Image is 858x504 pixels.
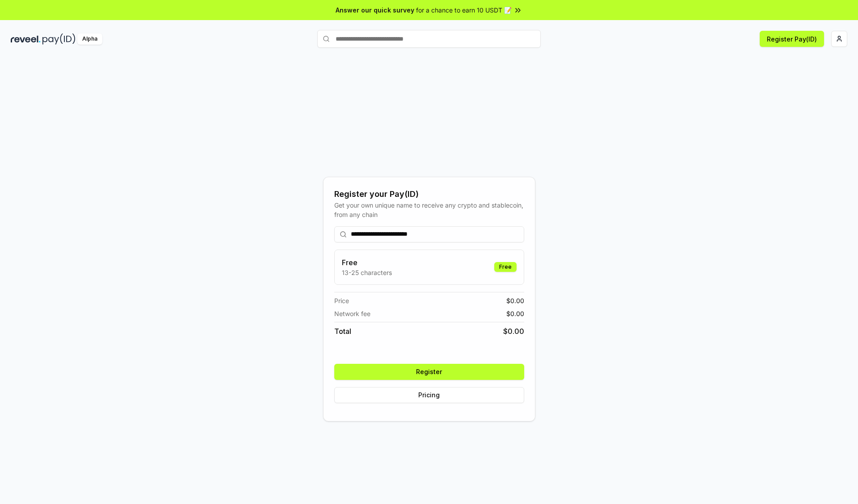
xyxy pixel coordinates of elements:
[334,364,524,380] button: Register
[334,309,370,318] span: Network fee
[503,326,524,337] span: $ 0.00
[334,296,349,305] span: Price
[334,188,524,200] div: Register your Pay(ID)
[11,33,41,45] img: reveel_dark
[77,33,102,45] div: Alpha
[416,5,512,15] span: for a chance to earn 10 USDT 📝
[506,309,524,318] span: $ 0.00
[42,33,76,45] img: pay_id
[336,5,414,15] span: Answer our quick survey
[342,268,392,277] p: 13-25 characters
[334,387,524,403] button: Pricing
[760,31,824,47] button: Register Pay(ID)
[334,326,351,337] span: Total
[334,200,524,219] div: Get your own unique name to receive any crypto and stablecoin, from any chain
[342,257,392,268] h3: Free
[494,262,517,272] div: Free
[506,296,524,305] span: $ 0.00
